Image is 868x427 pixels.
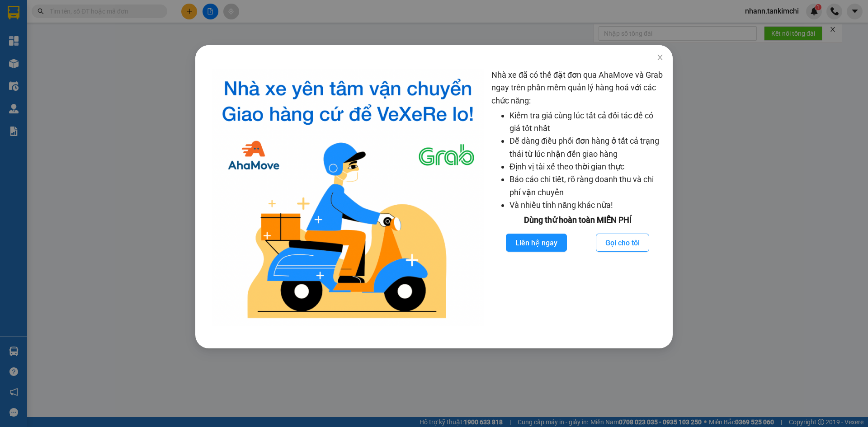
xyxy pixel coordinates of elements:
[509,160,664,173] li: Định vị tài xế theo thời gian thực
[491,214,664,226] div: Dùng thử hoàn toàn MIỄN PHÍ
[656,54,664,61] span: close
[509,135,664,160] li: Dễ dàng điều phối đơn hàng ở tất cả trạng thái từ lúc nhận đến giao hàng
[212,69,484,326] img: logo
[509,199,664,211] li: Và nhiều tính năng khác nữa!
[515,237,557,249] span: Liên hệ ngay
[596,234,649,252] button: Gọi cho tôi
[491,69,664,326] div: Nhà xe đã có thể đặt đơn qua AhaMove và Grab ngay trên phần mềm quản lý hàng hoá với các chức năng:
[605,237,640,249] span: Gọi cho tôi
[647,45,673,70] button: Close
[509,109,664,135] li: Kiểm tra giá cùng lúc tất cả đối tác để có giá tốt nhất
[509,173,664,199] li: Báo cáo chi tiết, rõ ràng doanh thu và chi phí vận chuyển
[506,234,567,252] button: Liên hệ ngay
